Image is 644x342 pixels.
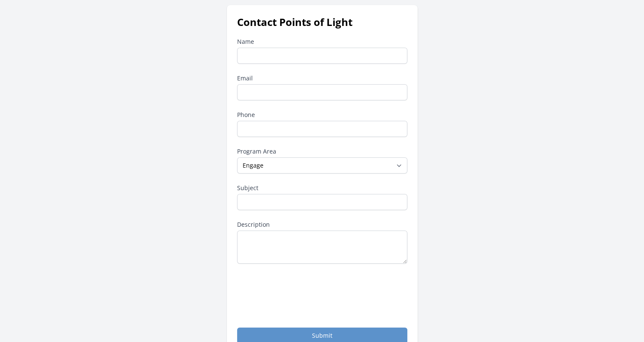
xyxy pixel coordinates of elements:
label: Email [237,74,407,83]
label: Program Area [237,147,407,156]
iframe: reCAPTCHA [237,274,366,307]
label: Phone [237,111,407,119]
select: Program Area [237,157,407,174]
h1: Contact Points of Light [237,15,407,29]
label: Name [237,37,407,46]
label: Description [237,220,407,229]
label: Subject [237,184,407,192]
